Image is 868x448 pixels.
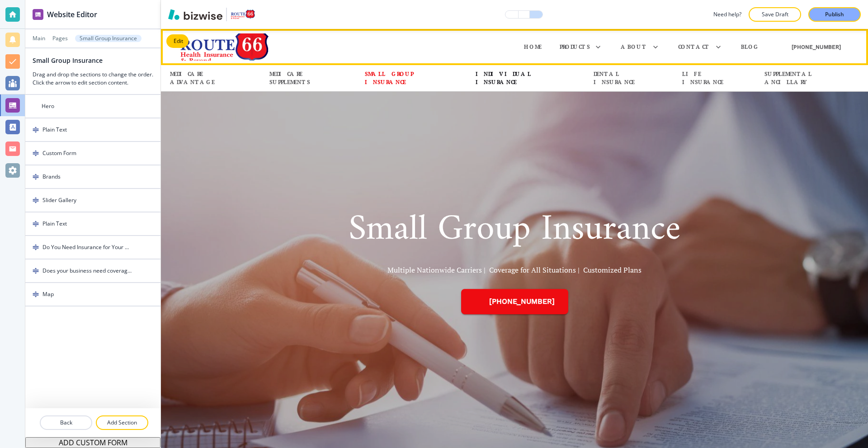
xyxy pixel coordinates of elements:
img: Drag [33,268,39,274]
div: Hero [42,102,54,110]
button: Add Section [96,415,148,430]
p: Multiple Nationwide Carriers | Coverage for All Situations | Customized Plans [387,265,642,277]
button: Back [40,415,92,430]
div: Slider Gallery [42,196,76,204]
h2: Small Group Insurance [33,56,103,65]
div: Custom Form [42,149,76,157]
img: Drag [33,244,39,250]
button: Pages [52,35,68,42]
button: Save Draft [749,7,801,22]
div: DragPlain Text [25,118,160,141]
div: DragCustom Form [25,142,160,165]
button: Main [33,35,45,42]
p: Add Section [97,419,147,427]
p: Products [560,43,590,51]
div: Hero [25,95,160,118]
div: DragBrands [25,165,160,188]
img: Your Logo [231,9,255,19]
h3: Drag and drop the sections to change the order. Click the arrow to edit section content. [33,71,153,87]
img: Bizwise Logo [168,9,222,20]
a: [PHONE_NUMBER] [777,33,841,61]
p: Publish [825,10,844,19]
h3: Need help? [713,10,741,19]
div: DragMap [25,283,160,306]
div: Does your business need coverage for miscellaneous medical expenses? [42,267,132,275]
div: Brands [42,173,61,181]
p: Back [41,419,91,427]
p: Home [524,43,542,51]
img: Drag [33,197,39,203]
a: [PHONE_NUMBER] [461,289,568,314]
div: DragDo You Need Insurance for Your Business? Call [DATE] for a FREE quote! [25,236,160,259]
p: Blog [741,43,759,51]
div: Map [42,290,54,298]
button: Small Group Insurance [75,35,142,42]
button: Edit [166,34,189,48]
img: Route 66 Health Insurance and Beyond [179,33,269,61]
img: editor icon [33,9,43,20]
img: Drag [33,174,39,180]
div: Plain Text [42,220,67,228]
p: About [621,43,647,51]
p: Small Group Insurance [80,35,137,42]
div: DragDoes your business need coverage for miscellaneous medical expenses? [25,259,160,282]
img: Drag [33,127,39,133]
h1: Small Group Insurance [349,207,681,254]
button: ADD CUSTOM FORM [25,437,160,448]
img: Drag [33,150,39,156]
p: Contact [678,43,710,51]
button: Publish [808,7,861,22]
div: Plain Text [42,126,67,134]
div: Do You Need Insurance for Your Business? Call today for a FREE quote! [42,243,132,251]
p: Save Draft [760,10,789,19]
img: Drag [33,221,39,227]
div: DragPlain Text [25,212,160,235]
img: Drag [33,291,39,297]
h2: Website Editor [47,9,97,20]
div: DragSlider Gallery [25,189,160,212]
